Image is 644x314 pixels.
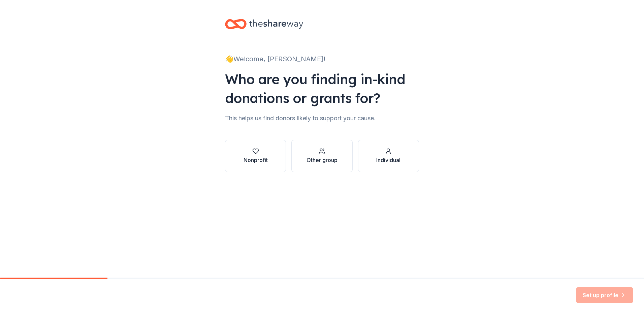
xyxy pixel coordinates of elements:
div: 👋 Welcome, [PERSON_NAME]! [225,54,419,64]
div: Who are you finding in-kind donations or grants for? [225,70,419,107]
div: Nonprofit [244,156,268,164]
div: Individual [376,156,400,164]
button: Nonprofit [225,140,286,172]
button: Other group [291,140,352,172]
button: Individual [358,140,419,172]
div: Other group [307,156,337,164]
div: This helps us find donors likely to support your cause. [225,113,419,124]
